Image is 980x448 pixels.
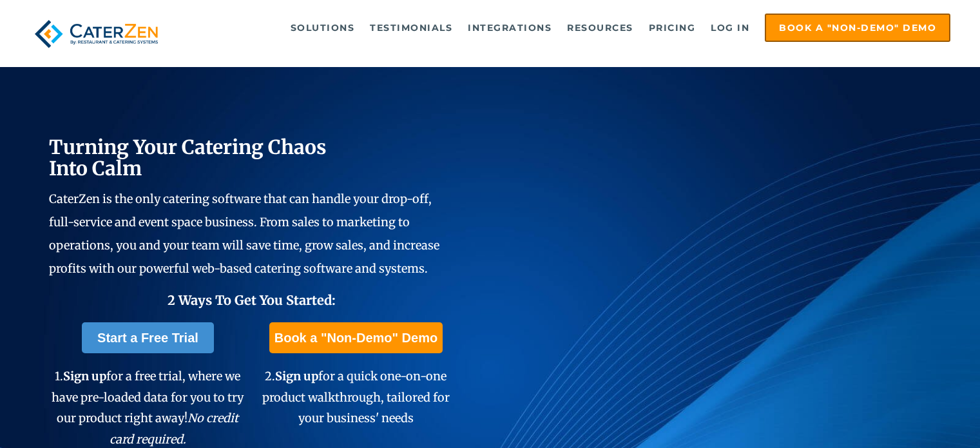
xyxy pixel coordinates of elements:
div: Navigation Menu [187,14,950,42]
a: Solutions [284,15,361,41]
a: Resources [561,15,640,41]
a: Start a Free Trial [82,322,214,353]
span: 2 Ways To Get You Started: [168,292,336,308]
span: Sign up [63,369,106,384]
span: Sign up [275,369,318,384]
a: Pricing [642,15,702,41]
img: caterzen [30,14,164,54]
em: No credit card required. [110,411,239,446]
a: Book a "Non-Demo" Demo [765,14,950,42]
a: Testimonials [363,15,459,41]
a: Integrations [461,15,558,41]
span: 2. for a quick one-on-one product walkthrough, tailored for your business' needs [262,369,450,425]
span: 1. for a free trial, where we have pre-loaded data for you to try our product right away! [52,369,244,446]
span: Turning Your Catering Chaos Into Calm [49,135,327,180]
span: CaterZen is the only catering software that can handle your drop-off, full-service and event spac... [49,191,439,276]
a: Log in [704,15,756,41]
a: Book a "Non-Demo" Demo [269,322,443,353]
